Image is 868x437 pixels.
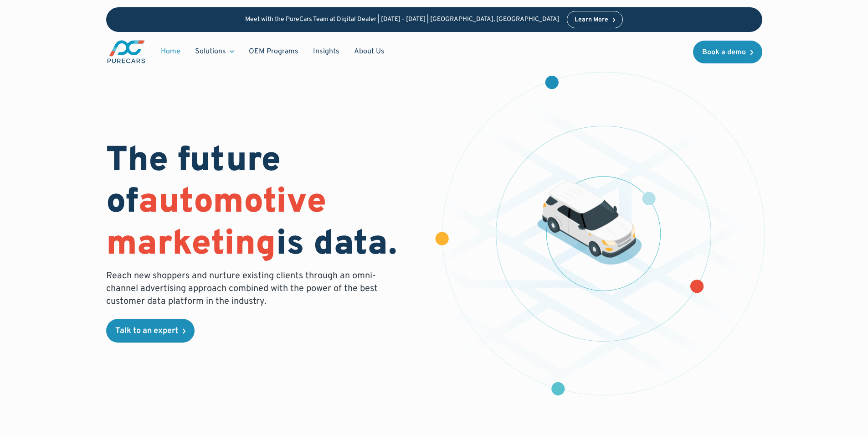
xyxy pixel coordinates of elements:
div: Solutions [188,43,241,60]
a: Book a demo [693,41,762,63]
div: Talk to an expert [115,327,178,335]
p: Reach new shoppers and nurture existing clients through an omni-channel advertising approach comb... [106,270,383,308]
img: illustration of a vehicle [537,182,642,265]
div: Solutions [195,47,226,57]
h1: The future of is data. [106,141,423,266]
p: Meet with the PureCars Team at Digital Dealer | [DATE] - [DATE] | [GEOGRAPHIC_DATA], [GEOGRAPHIC_... [245,16,560,24]
a: main [106,39,146,64]
div: Book a demo [702,49,746,56]
div: Learn More [575,17,608,23]
a: OEM Programs [241,43,306,60]
a: Learn More [567,11,623,28]
a: Talk to an expert [106,319,195,343]
a: Insights [306,43,347,60]
span: automotive marketing [106,181,326,266]
a: Home [154,43,188,60]
a: About Us [347,43,392,60]
img: purecars logo [106,39,146,64]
